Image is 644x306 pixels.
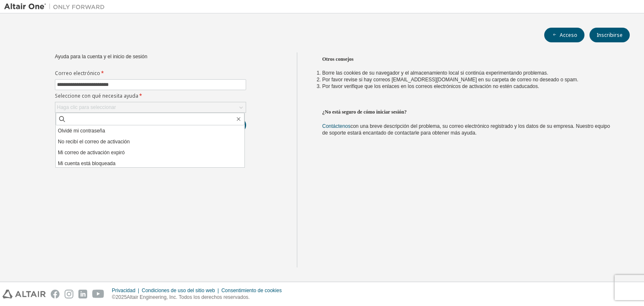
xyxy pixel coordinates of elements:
font: Seleccione con qué necesita ayuda [55,92,138,99]
font: Correo electrónico [55,70,100,77]
font: Olvidé mi contraseña [58,128,105,134]
font: con una breve descripción del problema, su correo electrónico registrado y los datos de su empres... [322,123,610,136]
img: instagram.svg [65,290,73,298]
img: youtube.svg [92,290,104,298]
button: Acceso [544,28,584,42]
font: Inscribirse [597,31,623,39]
font: Por favor verifique que los enlaces en los correos electrónicos de activación no estén caducados. [322,83,540,89]
button: Inscribirse [589,28,630,42]
font: Acceso [560,31,577,39]
font: Haga clic para seleccionar [57,104,116,110]
font: ¿No está seguro de cómo iniciar sesión? [322,109,407,115]
font: Consentimiento de cookies [221,288,282,293]
font: Ayuda para la cuenta y el inicio de sesión [55,54,148,60]
img: Altair Uno [4,3,109,11]
font: Condiciones de uso del sitio web [142,288,215,293]
font: © [112,294,116,300]
font: Borre las cookies de su navegador y el almacenamiento local si continúa experimentando problemas. [322,70,548,76]
div: Haga clic para seleccionar [55,102,246,112]
font: Otros consejos [322,56,354,62]
img: altair_logo.svg [3,290,46,298]
font: Altair Engineering, Inc. Todos los derechos reservados. [127,294,249,300]
font: Por favor revise si hay correos [EMAIL_ADDRESS][DOMAIN_NAME] en su carpeta de correo no deseado o... [322,77,579,83]
font: Privacidad [112,288,135,293]
img: linkedin.svg [78,290,87,298]
font: 2025 [116,294,127,300]
img: facebook.svg [51,290,60,298]
a: Contáctenos [322,123,351,129]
